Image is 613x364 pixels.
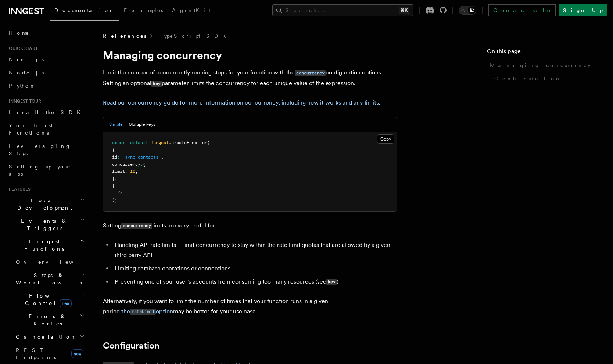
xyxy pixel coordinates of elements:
a: Setting up your app [6,160,86,181]
span: AgentKit [172,7,211,13]
a: concurrency [295,69,326,76]
code: key [151,81,162,87]
li: Handling API rate limits - Limit concurrency to stay within the rate limit quotas that are allowe... [112,240,397,261]
p: . [103,98,397,108]
a: Sign Up [559,4,607,16]
span: } [112,176,115,181]
span: ); [112,197,117,203]
a: Next.js [6,53,86,66]
a: Examples [119,2,168,20]
span: Configuration [494,75,561,82]
a: Configuration [103,341,159,351]
span: new [71,349,83,358]
a: Home [6,26,86,40]
a: Contact sales [488,4,556,16]
span: "sync-contacts" [122,154,161,160]
span: Overview [16,259,92,265]
kbd: ⌘K [399,7,409,14]
button: Toggle dark mode [459,6,476,15]
span: Python [9,83,36,89]
a: Node.js [6,66,86,79]
span: Quick start [6,45,38,51]
span: Flow Control [13,292,81,307]
span: , [115,176,117,181]
button: Multiple keys [129,117,155,132]
span: References [103,32,146,40]
a: Python [6,79,86,92]
span: Documentation [54,7,115,13]
p: Limit the number of concurrently running steps for your function with the configuration options. ... [103,68,397,89]
span: Events & Triggers [6,217,80,232]
p: Alternatively, if you want to limit the number of times that your function runs in a given period... [103,296,397,317]
span: concurrency [112,162,140,167]
span: ( [207,140,210,145]
code: rateLimit [130,309,156,315]
li: Limiting database operations or connections [112,263,397,274]
span: REST Endpoints [16,347,56,360]
span: Home [9,29,29,37]
a: Overview [13,255,86,269]
button: Inngest Functions [6,235,86,255]
li: Preventing one of your user's accounts from consuming too many resources (see ) [112,277,397,287]
button: Copy [377,134,394,144]
span: Steps & Workflows [13,272,82,286]
button: Search...⌘K [272,4,413,16]
button: Errors & Retries [13,310,86,330]
span: , [161,154,164,160]
span: } [112,183,115,188]
span: : [117,154,120,160]
p: Setting limits are very useful for: [103,221,397,231]
h4: On this page [487,47,598,59]
code: concurrency [121,223,152,229]
span: Next.js [9,57,44,62]
a: Managing concurrency [487,59,598,72]
a: therateLimitoption [121,308,173,315]
a: Install the SDK [6,106,86,119]
span: Inngest Functions [6,238,79,252]
span: Setting up your app [9,164,72,177]
button: Events & Triggers [6,214,86,235]
a: Leveraging Steps [6,139,86,160]
span: Errors & Retries [13,313,80,327]
span: : [140,162,143,167]
span: Leveraging Steps [9,143,71,156]
button: Simple [109,117,123,132]
button: Local Development [6,194,86,214]
span: limit [112,169,125,174]
span: new [60,299,72,307]
span: Cancellation [13,333,76,341]
button: Flow Controlnew [13,289,86,310]
span: export [112,140,128,145]
a: TypeScript SDK [157,32,230,40]
span: // ... [117,190,133,196]
a: Documentation [50,2,119,21]
span: { [112,148,115,153]
span: .createFunction [169,140,207,145]
span: Your first Functions [9,123,53,136]
span: , [135,169,138,174]
span: Managing concurrency [490,62,591,69]
a: Read our concurrency guide for more information on concurrency, including how it works and any li... [103,99,379,106]
span: Local Development [6,197,80,211]
a: REST Endpointsnew [13,343,86,364]
span: Examples [124,7,163,13]
button: Steps & Workflows [13,269,86,289]
span: Install the SDK [9,109,85,115]
span: Features [6,186,31,192]
span: : [125,169,128,174]
span: inngest [151,140,169,145]
span: Inngest tour [6,98,41,104]
a: AgentKit [168,2,215,20]
span: id [112,154,117,160]
h1: Managing concurrency [103,48,397,62]
span: Node.js [9,70,44,76]
code: concurrency [295,70,326,76]
span: default [130,140,148,145]
a: Your first Functions [6,119,86,139]
span: 10 [130,169,135,174]
code: key [326,279,337,285]
button: Cancellation [13,330,86,343]
a: Configuration [491,72,598,85]
span: { [143,162,146,167]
